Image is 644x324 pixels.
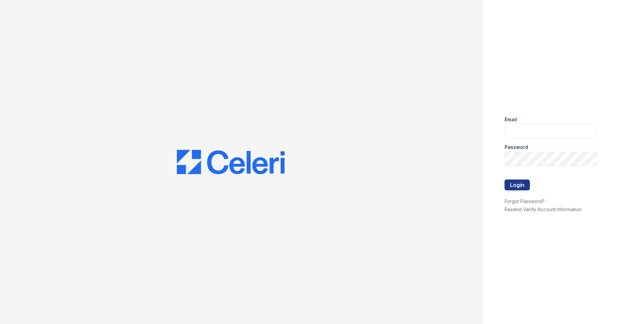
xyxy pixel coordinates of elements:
[177,150,285,174] img: CE_Logo_Blue-a8612792a0a2168367f1c8372b55b34899dd931a85d93a1a3d3e32e68fde9ad4.png
[505,116,517,123] label: Email
[505,144,528,151] label: Password
[505,206,582,212] a: Resend Verify Account Information
[505,198,545,204] a: Forgot Password?
[505,180,530,190] button: Login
